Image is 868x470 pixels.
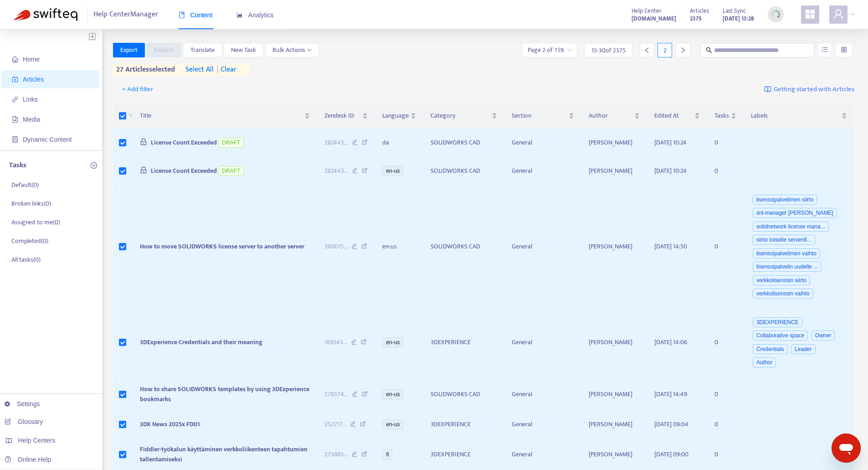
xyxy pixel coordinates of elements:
span: License Count Exceeded [151,137,217,148]
td: 3DEXPERIENCE [423,412,504,437]
span: appstore [805,9,816,20]
span: 360015 ... [324,242,348,252]
span: + Add filter [122,84,154,95]
td: General [504,412,581,437]
img: Swifteq [14,8,77,21]
span: siirto toiselle serverill... [753,235,815,245]
span: select all [185,64,214,75]
img: sync_loading.0b5143dde30e3a21642e.gif [770,9,781,20]
span: fi [382,449,392,460]
span: verkkolisenssin vaihto [753,289,813,299]
span: [DATE] 10:24 [654,165,687,176]
span: Dynamic Content [23,136,72,143]
td: 3DEXPERIENCE [423,308,504,377]
span: Links [23,96,38,103]
span: Section [512,111,567,121]
span: Owner [812,331,835,341]
span: [DATE] 09:04 [654,419,688,429]
strong: [DOMAIN_NAME] [632,14,676,24]
img: image-link [764,86,771,93]
th: Author [581,103,647,129]
th: Section [504,103,581,129]
th: Edited At [647,103,707,129]
td: SOLIDWORKS CAD [423,186,504,308]
td: [PERSON_NAME] [581,412,647,437]
span: 278374 ... [324,389,348,399]
td: [PERSON_NAME] [581,129,647,157]
span: 3DExperience Credentials and their meaning [140,337,262,347]
th: Title [133,103,317,129]
span: user [833,9,844,20]
p: Tasks [9,160,26,171]
span: Tasks [714,111,729,121]
span: Labels [751,111,840,121]
th: Labels [744,103,854,129]
span: | [217,63,219,76]
span: snl-manager [PERSON_NAME] [753,208,837,218]
button: Bulk Actionsdown [265,43,319,57]
span: How to move SOLIDWORKS license server to another server [140,241,304,252]
span: Articles [690,6,709,16]
td: da [375,129,423,157]
span: [DATE] 09:00 [654,449,688,460]
span: New Task [231,45,256,55]
button: Export [113,43,145,57]
span: Getting started with Articles [774,84,854,95]
span: file-image [12,116,18,123]
td: SOLIDWORKS CAD [423,377,504,412]
span: License Count Exceeded [151,165,217,176]
span: Bulk Actions [272,45,312,55]
td: [PERSON_NAME] [581,308,647,377]
span: solidnetwork license mana... [753,222,829,232]
a: Getting started with Articles [764,82,854,97]
th: Tasks [707,103,744,129]
span: lisenssipalvelimen siirto [753,195,817,205]
span: lisenssipalvelin uudelle ... [753,262,822,272]
span: left [644,47,650,53]
span: [DATE] 14:50 [654,241,687,252]
span: lock [140,138,147,145]
span: DRAFT [218,138,244,148]
td: [PERSON_NAME] [581,157,647,186]
span: Title [140,111,303,121]
iframe: Button to launch messaging window [832,434,861,463]
span: plus-circle [91,162,97,169]
td: General [504,308,581,377]
span: en-us [382,419,403,429]
p: Default ( 0 ) [11,180,39,190]
p: Completed ( 0 ) [11,236,48,246]
strong: [DATE] 13:28 [723,14,754,24]
span: DRAFT [218,166,244,176]
th: Language [375,103,423,129]
span: How to share SOLIDWORKS templates by using 3DExperience bookmarks [140,384,309,404]
span: en-us [382,337,403,347]
span: 282443 ... [324,138,348,148]
span: [DATE] 14:49 [654,389,687,399]
th: Category [423,103,504,129]
span: Author [589,111,632,121]
strong: 2375 [690,14,702,24]
span: search [706,47,712,53]
p: All tasks ( 0 ) [11,255,41,264]
td: [PERSON_NAME] [581,186,647,308]
span: Zendesk ID [324,111,361,121]
td: General [504,129,581,157]
span: en-us [382,389,403,399]
span: Collaborative space [753,331,808,341]
span: 3DX News 2025x FD01 [140,419,200,429]
td: 0 [707,308,744,377]
span: 189343 ... [324,337,347,347]
span: 15 - 30 of 2375 [591,46,626,55]
button: Translate [183,43,222,57]
span: 252717 ... [324,419,346,429]
span: container [12,136,18,143]
span: Last Sync [723,6,746,16]
td: 0 [707,186,744,308]
span: Articles [23,76,44,83]
span: Fiddler-työkalun käyttäminen verkkoliikenteen tapahtumien tallentamiseksi [140,444,308,465]
span: Export [120,45,138,55]
span: unordered-list [822,46,828,53]
span: Author [753,357,776,367]
span: clear [214,64,236,75]
a: Glossary [5,418,43,425]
